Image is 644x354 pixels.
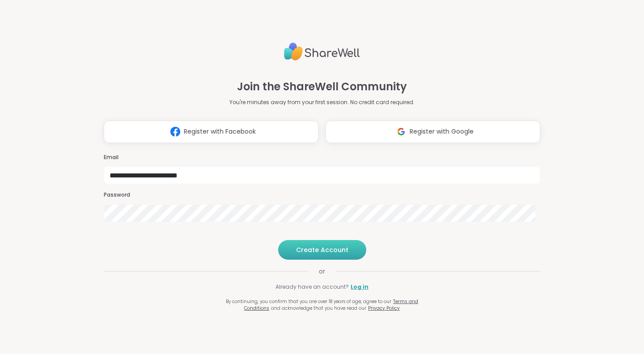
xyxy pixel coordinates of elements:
button: Register with Facebook [104,121,318,143]
button: Register with Google [326,121,540,143]
p: You're minutes away from your first session. No credit card required. [229,98,415,106]
h3: Email [104,154,540,161]
img: ShareWell Logomark [393,123,410,140]
img: ShareWell Logo [284,39,360,64]
span: and acknowledge that you have read our [271,305,366,312]
h1: Join the ShareWell Community [237,79,407,95]
span: By continuing, you confirm that you are over 18 years of age, agree to our [226,298,391,305]
a: Terms and Conditions [244,298,418,312]
h3: Password [104,191,540,199]
span: or [308,267,336,276]
span: Already have an account? [275,283,349,291]
img: ShareWell Logomark [167,123,184,140]
a: Log in [351,283,369,291]
span: Register with Google [410,127,474,136]
span: Register with Facebook [184,127,256,136]
span: Create Account [296,245,348,254]
button: Create Account [278,240,366,260]
a: Privacy Policy [368,305,400,312]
